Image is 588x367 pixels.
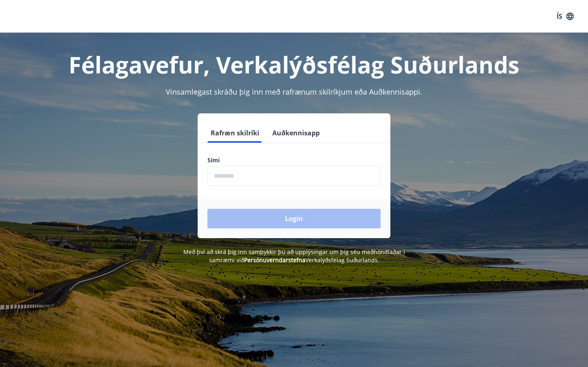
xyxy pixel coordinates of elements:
[244,256,305,264] a: Persónuverndarstefna
[183,248,405,264] span: Með því að skrá þig inn samþykkir þú að upplýsingar um þig séu meðhöndlaðar í samræmi við Verkalý...
[207,123,263,143] button: Rafræn skilríki
[207,156,381,164] label: Sími
[166,87,422,97] span: Vinsamlegast skráðu þig inn með rafrænum skilríkjum eða Auðkennisappi.
[552,9,578,24] button: ÍS
[10,49,578,80] h1: Félagavefur, Verkalýðsfélag Suðurlands
[269,123,323,143] button: Auðkennisapp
